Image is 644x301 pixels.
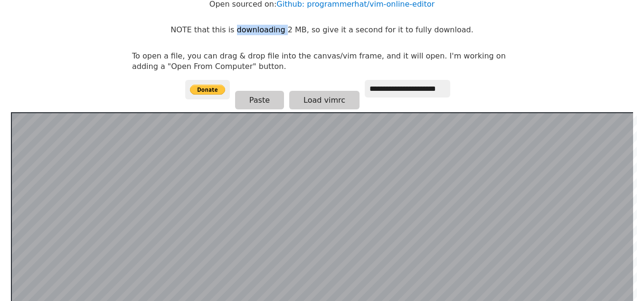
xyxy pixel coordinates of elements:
button: Load vimrc [289,91,360,109]
p: To open a file, you can drag & drop file into the canvas/vim frame, and it will open. I'm working... [132,51,512,72]
p: NOTE that this is downloading 2 MB, so give it a second for it to fully download. [170,25,473,35]
button: Paste [235,91,284,109]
